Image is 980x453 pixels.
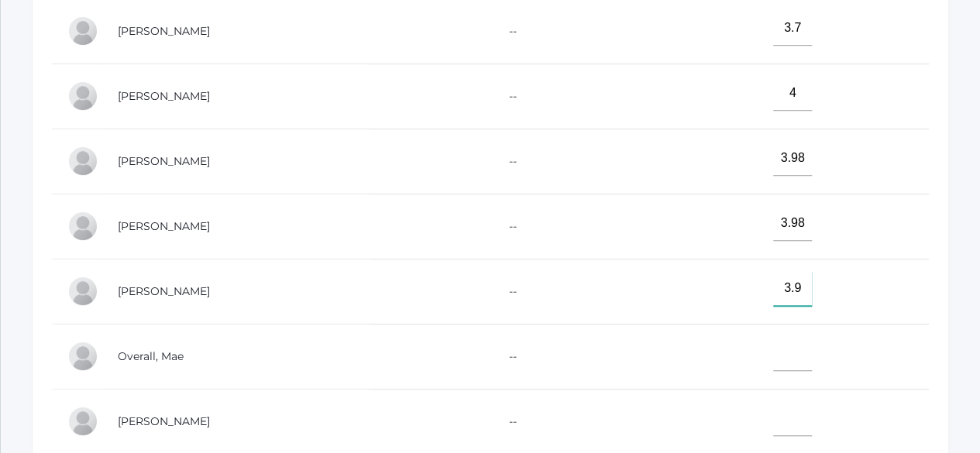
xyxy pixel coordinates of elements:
[118,24,210,38] a: [PERSON_NAME]
[118,154,210,168] a: [PERSON_NAME]
[118,414,210,428] a: [PERSON_NAME]
[67,341,98,372] div: Mae Overall
[67,406,98,437] div: Sophia Pindel
[370,63,645,129] td: --
[67,81,98,112] div: Wyatt Hill
[118,284,210,298] a: [PERSON_NAME]
[118,89,210,103] a: [PERSON_NAME]
[118,219,210,233] a: [PERSON_NAME]
[118,349,184,363] a: Overall, Mae
[370,259,645,324] td: --
[370,324,645,389] td: --
[67,276,98,307] div: Natalia Nichols
[370,194,645,259] td: --
[370,129,645,194] td: --
[67,211,98,242] div: Wylie Myers
[67,146,98,177] div: Ryan Lawler
[67,15,98,46] div: Reese Carr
